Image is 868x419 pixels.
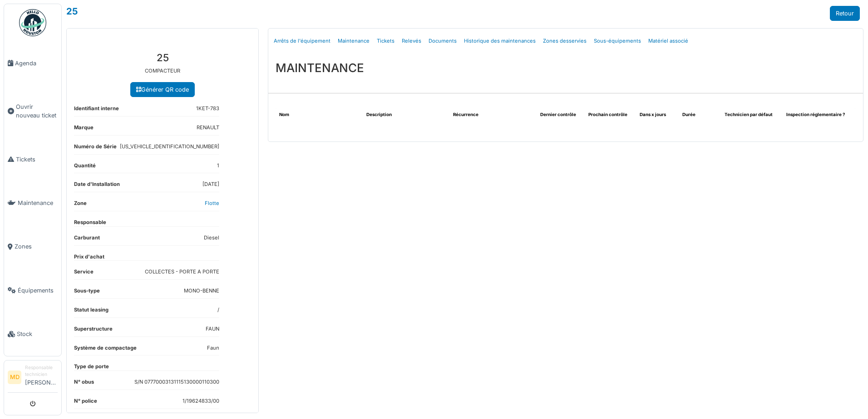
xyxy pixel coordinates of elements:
span: Maintenance [18,199,58,207]
a: Flotte [205,200,219,206]
span: Zones [15,242,58,251]
dd: 1 [217,162,219,170]
dt: Quantité [74,162,96,173]
th: Description [363,108,450,122]
dd: Diesel [204,234,219,242]
a: MD Responsable technicien[PERSON_NAME] [8,364,58,393]
a: Stock [4,312,61,356]
a: Maintenance [334,30,373,52]
a: Agenda [4,41,61,85]
th: Récurrence [449,108,537,122]
dt: Numéro de Série [74,143,117,154]
a: Arrêts de l'équipement [270,30,334,52]
dt: Prix d'achat [74,253,104,261]
a: Équipements [4,268,61,312]
dt: Type de porte [74,363,109,370]
dd: S/N 07770003131115130000110300 [134,378,219,386]
span: Ouvrir nouveau ticket [16,102,58,120]
a: Tickets [373,30,398,52]
dd: 1KET-783 [196,105,219,112]
a: Documents [425,30,460,52]
dt: Identifiant interne [74,105,119,116]
a: Sous-équipements [590,30,645,52]
th: Dans x jours [636,108,678,122]
p: COMPACTEUR [74,67,251,75]
th: Inspection réglementaire ? [783,108,856,122]
dt: Marque [74,124,94,135]
a: 25 [66,6,78,17]
a: Tickets [4,137,61,181]
a: Ouvrir nouveau ticket [4,85,61,137]
dd: FAUN [206,325,219,333]
a: Historique des maintenances [460,30,539,52]
a: Retour [830,6,860,21]
dt: N° obus [74,378,94,390]
dt: Sous-type [74,287,100,298]
dd: RENAULT [197,124,219,132]
dd: 1/19624833/00 [182,397,219,405]
a: Zones desservies [539,30,590,52]
a: Maintenance [4,181,61,224]
dt: Responsable [74,219,106,226]
h3: 25 [74,52,251,63]
dt: Date d'Installation [74,180,120,192]
dd: MONO-BENNE [184,287,219,295]
h3: MAINTENANCE [276,61,364,75]
th: Durée [679,108,721,122]
th: Dernier contrôle [537,108,585,122]
th: Technicien par défaut [721,108,783,122]
th: Nom [276,108,363,122]
dd: Faun [207,344,219,352]
span: Tickets [16,155,58,164]
dt: Carburant [74,234,100,245]
dt: Système de compactage [74,344,137,356]
dt: Superstructure [74,325,113,336]
div: Responsable technicien [25,364,58,378]
th: Prochain contrôle [585,108,636,122]
a: Générer QR code [130,82,195,97]
li: [PERSON_NAME] [25,364,58,390]
dd: / [217,306,219,314]
span: Stock [17,330,58,338]
span: Agenda [15,59,58,68]
dd: COLLECTES - PORTE A PORTE [145,268,219,276]
span: Équipements [18,286,58,295]
dd: [US_VEHICLE_IDENTIFICATION_NUMBER] [120,143,219,151]
dt: Statut leasing [74,306,108,317]
dt: Zone [74,200,87,211]
img: Badge_color-CXgf-gQk.svg [19,9,46,36]
dd: [DATE] [202,180,219,188]
a: Matériel associé [645,30,692,52]
dt: N° police [74,397,97,409]
a: Zones [4,225,61,268]
a: Relevés [398,30,425,52]
dt: Service [74,268,94,279]
li: MD [8,370,21,384]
